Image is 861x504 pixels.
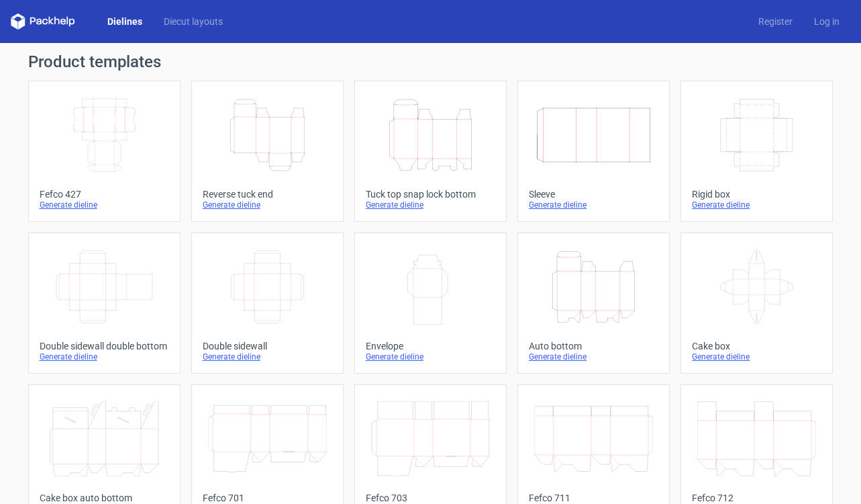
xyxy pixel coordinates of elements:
[366,351,495,362] div: Generate dieline
[529,189,658,200] div: Sleeve
[40,189,169,200] div: Fefco 427
[28,81,181,222] a: Fefco 427Generate dieline
[191,233,344,374] a: Double sidewallGenerate dieline
[517,81,670,222] a: SleeveGenerate dieline
[354,233,507,374] a: EnvelopeGenerate dieline
[191,81,344,222] a: Reverse tuck endGenerate dieline
[692,341,821,351] div: Cake box
[28,54,833,70] h1: Product templates
[803,15,850,28] a: Log in
[153,15,234,28] a: Diecut layouts
[203,200,332,210] div: Generate dieline
[529,493,658,503] div: Fefco 711
[40,493,169,503] div: Cake box auto bottom
[680,233,833,374] a: Cake boxGenerate dieline
[680,81,833,222] a: Rigid boxGenerate dieline
[692,189,821,200] div: Rigid box
[28,233,181,374] a: Double sidewall double bottomGenerate dieline
[40,341,169,351] div: Double sidewall double bottom
[366,200,495,210] div: Generate dieline
[692,200,821,210] div: Generate dieline
[529,341,658,351] div: Auto bottom
[748,15,803,28] a: Register
[97,15,153,28] a: Dielines
[517,233,670,374] a: Auto bottomGenerate dieline
[40,351,169,362] div: Generate dieline
[366,341,495,351] div: Envelope
[203,341,332,351] div: Double sidewall
[529,200,658,210] div: Generate dieline
[692,351,821,362] div: Generate dieline
[203,351,332,362] div: Generate dieline
[692,493,821,503] div: Fefco 712
[40,200,169,210] div: Generate dieline
[203,189,332,200] div: Reverse tuck end
[366,493,495,503] div: Fefco 703
[203,493,332,503] div: Fefco 701
[366,189,495,200] div: Tuck top snap lock bottom
[354,81,507,222] a: Tuck top snap lock bottomGenerate dieline
[529,351,658,362] div: Generate dieline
